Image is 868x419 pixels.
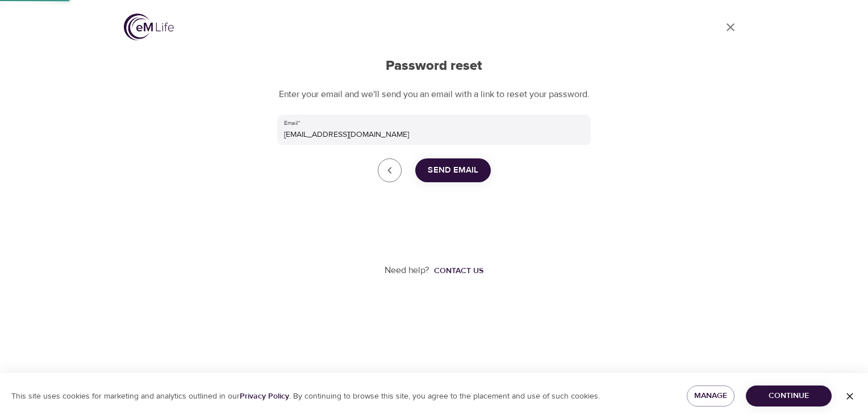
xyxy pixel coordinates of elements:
button: Send Email [415,158,491,182]
span: Manage [696,389,725,403]
div: Contact us [434,265,483,276]
a: close [717,14,744,41]
a: close [378,158,402,182]
p: Enter your email and we'll send you an email with a link to reset your password. [277,88,591,101]
span: Send Email [428,163,478,178]
img: logo [124,14,174,40]
p: Need help? [385,264,429,277]
h2: Password reset [277,58,591,74]
button: Manage [687,386,734,407]
a: Contact us [429,265,483,276]
a: Privacy Policy [240,391,289,401]
button: Continue [746,386,832,407]
span: Continue [755,389,823,403]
